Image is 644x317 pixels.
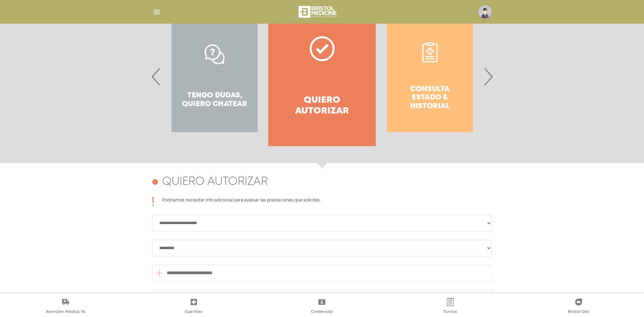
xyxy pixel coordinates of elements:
[297,3,339,20] img: bristol-medicine-blanco.png
[150,58,163,95] span: Previous
[1,298,130,316] a: Atención Médica Ya
[281,95,363,117] h4: Quiero autorizar
[162,175,268,189] h4: Quiero autorizar
[443,309,457,315] span: Turnos
[568,309,589,315] span: Bristol Doc
[162,197,320,206] p: Podríamos necesitar info adicional para evaluar las prestaciones que solicitás.
[386,298,515,316] a: Turnos
[481,58,495,95] span: Next
[185,309,202,315] span: Guardias
[152,8,161,16] img: Cober_menu-lines-white.svg
[514,298,643,316] a: Bristol Doc
[130,298,258,316] a: Guardias
[478,5,492,18] img: profile-placeholder.svg
[311,309,333,315] span: Credencial
[258,298,386,316] a: Credencial
[268,7,376,146] a: Quiero autorizar
[46,309,85,315] span: Atención Médica Ya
